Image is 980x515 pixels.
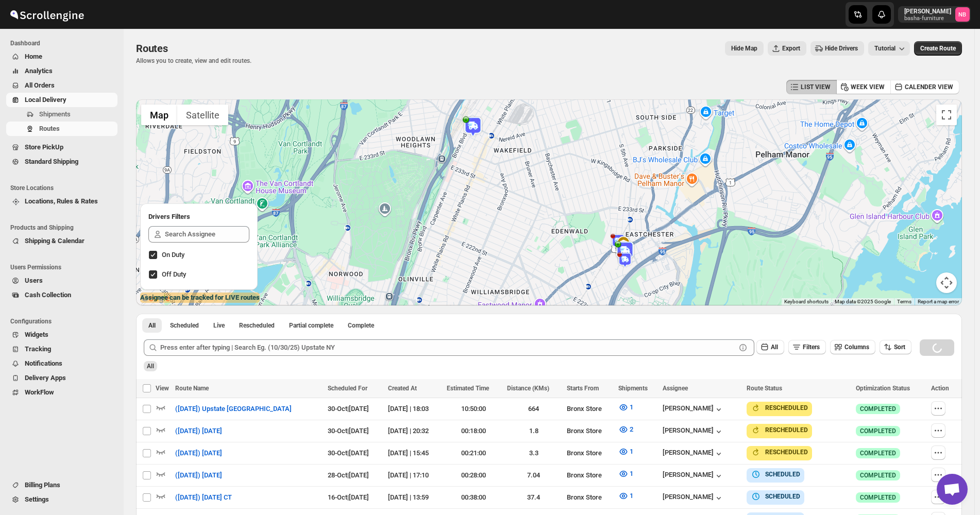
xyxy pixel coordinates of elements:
span: Rescheduled [239,321,275,330]
button: Settings [6,492,117,507]
label: Assignee can be tracked for LIVE routes [140,293,260,303]
span: Locations, Rules & Rates [25,197,98,205]
span: Users Permissions [10,263,119,271]
text: NB [959,11,967,18]
span: Shipments [39,110,71,118]
span: Routes [136,42,168,55]
span: Hide Map [731,44,757,53]
a: Report a map error [918,299,959,304]
span: 30-Oct | [DATE] [328,405,369,413]
span: Tracking [25,345,51,353]
span: Routes [39,125,60,132]
span: ([DATE]) [DATE] [175,448,222,458]
a: Open this area in Google Maps (opens a new window) [139,292,173,305]
span: Local Delivery [25,96,66,104]
button: 1 [612,399,639,416]
div: Bronx Store [567,404,612,414]
a: Terms (opens in new tab) [897,299,911,304]
button: [PERSON_NAME] [663,449,724,459]
button: Map camera controls [936,272,957,293]
b: RESCHEDULED [765,404,808,411]
button: Tutorial [868,41,910,56]
span: Configurations [10,317,119,325]
span: Store Locations [10,184,119,192]
button: Widgets [6,328,117,342]
button: Toggle fullscreen view [936,105,957,125]
span: Shipping & Calendar [25,237,85,245]
span: Cash Collection [25,291,71,299]
span: ([DATE]) [DATE] CT [175,492,232,503]
button: Users [6,273,117,288]
span: 16-Oct | [DATE] [328,493,369,501]
button: [PERSON_NAME] [663,404,724,415]
b: RESCHEDULED [765,426,808,434]
button: LIST VIEW [786,80,837,94]
span: Complete [348,321,374,330]
span: 1 [630,403,633,411]
span: WEEK VIEW [851,83,885,91]
span: Delivery Apps [25,374,66,382]
span: Columns [844,344,869,351]
button: Create Route [914,41,962,56]
span: Dashboard [10,39,119,47]
button: Shipments [6,107,117,122]
div: 1.8 [507,426,561,436]
span: Settings [25,495,49,503]
span: Analytics [25,67,53,75]
div: Open chat [937,474,968,505]
span: All [771,344,778,351]
button: Filters [788,340,826,354]
span: Filters [803,344,820,351]
button: ([DATE]) Upstate [GEOGRAPHIC_DATA] [169,401,298,417]
div: Bronx Store [567,426,612,436]
button: Hide Drivers [810,41,864,56]
button: RESCHEDULED [751,425,808,435]
button: 1 [612,488,639,504]
div: [PERSON_NAME] [663,493,724,503]
b: SCHEDULED [765,493,800,500]
p: [PERSON_NAME] [904,7,951,15]
span: Nael Basha [955,7,970,22]
div: Bronx Store [567,470,612,480]
span: Assignee [663,385,688,392]
button: Show street map [141,105,177,125]
img: Google [139,292,173,305]
button: Map action label [725,41,764,56]
div: [DATE] | 18:03 [388,404,440,414]
h2: Drivers Filters [148,212,249,222]
span: All [148,321,156,330]
button: Sort [880,340,911,354]
span: Created At [388,385,417,392]
button: ([DATE]) [DATE] [169,467,228,484]
div: [DATE] | 20:32 [388,426,440,436]
span: Notifications [25,359,62,367]
span: COMPLETED [860,493,896,502]
div: [PERSON_NAME] [663,426,724,437]
span: LIST VIEW [801,83,831,91]
button: Home [6,49,117,64]
button: Columns [830,340,875,354]
div: Bronx Store [567,448,612,458]
button: All routes [142,318,162,333]
span: COMPLETED [860,471,896,479]
div: 00:38:00 [447,492,501,503]
button: ([DATE]) [DATE] CT [169,489,238,506]
span: Hide Drivers [825,44,858,53]
button: SCHEDULED [751,491,800,502]
div: 10:50:00 [447,404,501,414]
span: Live [213,321,225,330]
button: Cash Collection [6,288,117,302]
span: Shipments [618,385,648,392]
button: Export [768,41,806,56]
div: 37.4 [507,492,561,503]
input: Press enter after typing | Search Eg. (10/30/25) Upstate NY [160,339,736,356]
button: Billing Plans [6,478,117,492]
button: ([DATE]) [DATE] [169,445,228,461]
span: Tutorial [874,45,895,52]
span: Scheduled [170,321,199,330]
span: Create Route [920,44,956,53]
span: Action [931,385,949,392]
button: Analytics [6,64,117,78]
button: ([DATE]) [DATE] [169,423,228,439]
